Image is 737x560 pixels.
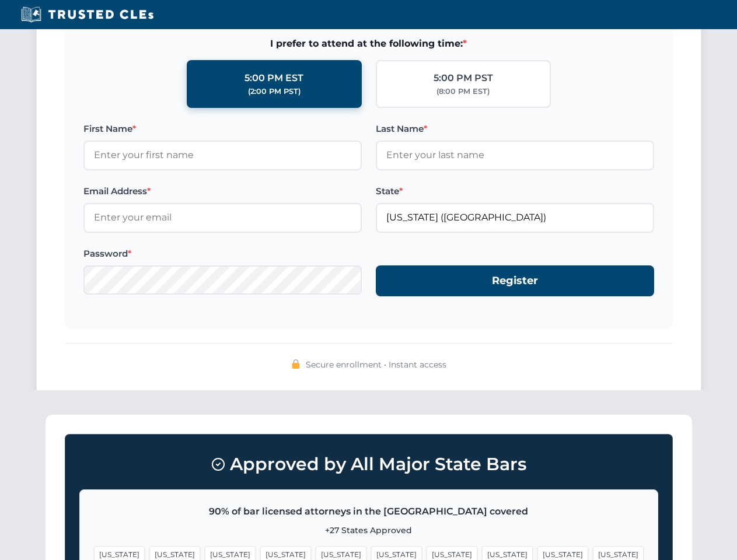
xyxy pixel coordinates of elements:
[376,141,654,170] input: Enter your last name
[244,71,303,86] div: 5:00 PM EST
[83,203,362,232] input: Enter your email
[18,6,157,23] img: Trusted CLEs
[436,86,490,97] div: (8:00 PM EST)
[83,247,362,261] label: Password
[376,265,654,296] button: Register
[83,141,362,170] input: Enter your first name
[79,449,658,480] h3: Approved by All Major State Bars
[83,184,362,198] label: Email Address
[376,203,654,232] input: Florida (FL)
[248,86,301,97] div: (2:00 PM PST)
[83,36,654,51] span: I prefer to attend at the following time:
[94,504,644,519] p: 90% of bar licensed attorneys in the [GEOGRAPHIC_DATA] covered
[94,524,644,537] p: +27 States Approved
[376,122,654,136] label: Last Name
[291,359,301,369] img: 🔒
[83,122,362,136] label: First Name
[376,184,654,198] label: State
[434,71,493,86] div: 5:00 PM PST
[306,358,446,371] span: Secure enrollment • Instant access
